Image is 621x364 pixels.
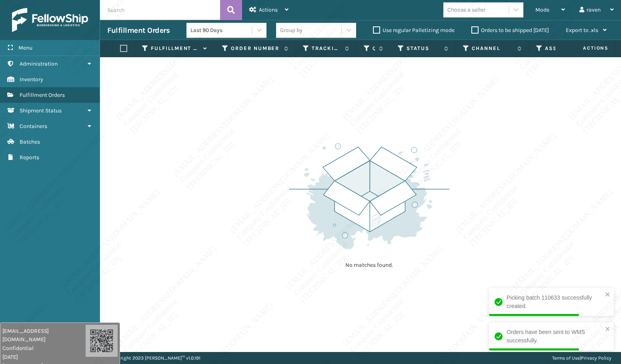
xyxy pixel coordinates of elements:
[373,27,455,34] label: Use regular Palletizing mode
[535,6,549,13] span: Mode
[151,45,199,52] label: Fulfillment Order Id
[605,326,611,333] button: close
[280,26,302,34] div: Group by
[507,294,603,310] div: Picking batch 110633 successfully created.
[2,344,86,352] span: Confidential
[558,42,613,55] span: Actions
[407,45,440,52] label: Status
[471,27,549,34] label: Orders to be shipped [DATE]
[259,6,278,13] span: Actions
[20,92,65,98] span: Fulfillment Orders
[605,291,611,299] button: close
[110,352,200,364] p: Copyright 2023 [PERSON_NAME]™ v 1.0.191
[18,44,32,51] span: Menu
[231,45,280,52] label: Order Number
[507,328,603,345] div: Orders have been sent to WMS successfully.
[20,123,47,130] span: Containers
[20,107,62,114] span: Shipment Status
[566,27,598,34] span: Export to .xls
[20,60,58,67] span: Administration
[190,26,252,34] div: Last 90 Days
[107,26,170,35] h3: Fulfillment Orders
[20,138,40,145] span: Batches
[373,45,375,52] label: Quantity
[20,76,43,83] span: Inventory
[447,6,485,14] div: Choose a seller
[12,8,88,32] img: logo
[2,353,86,361] span: [DATE]
[472,45,513,52] label: Channel
[20,154,39,161] span: Reports
[312,45,341,52] label: Tracking Number
[2,327,86,344] span: [EMAIL_ADDRESS][DOMAIN_NAME]
[545,45,590,52] label: Assigned Carrier Service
